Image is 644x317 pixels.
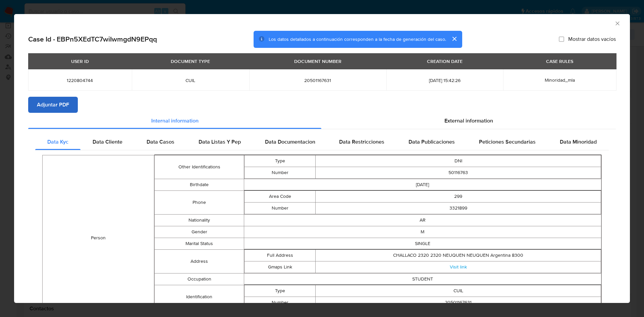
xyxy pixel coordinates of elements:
td: CUIL [316,285,601,297]
span: Data Documentacion [265,138,315,146]
td: Birthdate [155,179,244,190]
td: Other Identifications [155,155,244,179]
button: cerrar [446,31,462,47]
td: Full Address [244,249,316,261]
div: CREATION DATE [423,56,467,67]
span: Data Listas Y Pep [199,138,241,146]
td: Type [244,285,316,297]
td: Address [155,249,244,273]
td: 50116763 [316,167,601,178]
span: Internal information [151,117,199,125]
button: Cerrar ventana [614,20,620,26]
td: CHALLACO 2320 2320 NEUQUEN NEUQUEN Argentina 8300 [316,249,601,261]
a: Visit link [450,263,467,270]
td: Type [244,155,316,167]
td: DNI [316,155,601,167]
td: 20501167631 [316,297,601,308]
span: Data Kyc [47,138,68,146]
td: M [244,226,601,238]
span: Data Cliente [93,138,122,146]
span: Mostrar datos vacíos [568,36,616,43]
td: Number [244,167,316,178]
span: [DATE] 15:42:26 [394,77,495,83]
td: Marital Status [155,238,244,249]
span: Adjuntar PDF [37,97,69,112]
span: Data Casos [147,138,174,146]
td: Identification [155,285,244,309]
div: Detailed info [28,113,616,129]
div: USER ID [67,56,93,67]
td: AR [244,214,601,226]
h2: Case Id - EBPn5XEdTC7wiIwmgdN9EPqq [28,35,157,44]
div: CASE RULES [542,56,577,67]
td: 3321899 [316,202,601,214]
td: Gmaps Link [244,261,316,273]
td: Nationality [155,214,244,226]
td: Area Code [244,190,316,202]
td: Occupation [155,273,244,285]
td: Gender [155,226,244,238]
span: Peticiones Secundarias [479,138,536,146]
td: Phone [155,190,244,214]
div: DOCUMENT TYPE [167,56,214,67]
td: SINGLE [244,238,601,249]
td: 299 [316,190,601,202]
input: Mostrar datos vacíos [559,36,564,42]
span: Data Publicaciones [409,138,455,146]
div: closure-recommendation-modal [14,14,630,303]
span: Data Restricciones [339,138,384,146]
td: [DATE] [244,179,601,190]
button: Adjuntar PDF [28,97,78,113]
td: Number [244,297,316,308]
span: Minoridad_mla [545,77,575,83]
span: External information [444,117,493,125]
div: DOCUMENT NUMBER [290,56,345,67]
td: Number [244,202,316,214]
span: Data Minoridad [560,138,597,146]
span: CUIL [140,77,241,83]
span: 20501167631 [257,77,378,83]
span: Los datos detallados a continuación corresponden a la fecha de generación del caso. [269,36,446,43]
span: 1220804744 [36,77,124,83]
div: Detailed internal info [35,134,609,150]
td: STUDENT [244,273,601,285]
